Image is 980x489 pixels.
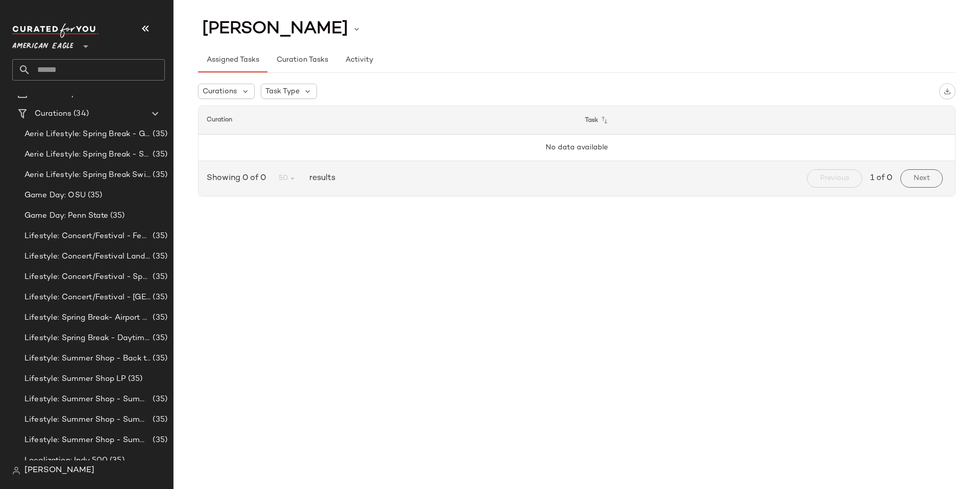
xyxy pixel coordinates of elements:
[24,394,151,405] span: Lifestyle: Summer Shop - Summer Abroad
[151,128,167,140] span: (35)
[126,373,143,385] span: (35)
[24,332,151,344] span: Lifestyle: Spring Break - Daytime Casual
[12,467,20,475] img: svg%3e
[24,434,151,446] span: Lifestyle: Summer Shop - Summer Study Sessions
[944,88,951,95] img: svg%3e
[86,190,103,201] span: (35)
[12,23,99,38] img: cfy_white_logo.C9jOOHJF.svg
[199,106,577,135] th: Curation
[151,394,167,405] span: (35)
[24,169,151,181] span: Aerie Lifestyle: Spring Break Swimsuits Landing Page
[151,332,167,344] span: (35)
[276,56,328,64] span: Curation Tasks
[207,172,270,185] span: Showing 0 of 0
[24,414,151,426] span: Lifestyle: Summer Shop - Summer Internship
[151,230,167,242] span: (35)
[24,230,151,242] span: Lifestyle: Concert/Festival - Femme
[305,172,335,185] span: results
[35,108,71,120] span: Curations
[24,128,151,140] span: Aerie Lifestyle: Spring Break - Girly/Femme
[24,373,126,385] span: Lifestyle: Summer Shop LP
[71,108,89,120] span: (34)
[24,210,108,222] span: Game Day: Penn State
[24,271,151,283] span: Lifestyle: Concert/Festival - Sporty
[24,190,86,201] span: Game Day: OSU
[151,353,167,365] span: (35)
[151,312,167,324] span: (35)
[206,56,259,64] span: Assigned Tasks
[203,86,237,97] span: Curations
[24,455,108,467] span: Localization: Indy 500
[108,455,125,467] span: (35)
[199,135,955,161] td: No data available
[265,86,300,97] span: Task Type
[108,210,125,222] span: (35)
[151,149,167,161] span: (35)
[151,169,167,181] span: (35)
[12,35,73,53] span: American Eagle
[24,149,151,161] span: Aerie Lifestyle: Spring Break - Sporty
[202,19,348,39] span: [PERSON_NAME]
[151,292,167,303] span: (35)
[151,434,167,446] span: (35)
[870,172,892,185] span: 1 of 0
[151,271,167,283] span: (35)
[151,414,167,426] span: (35)
[913,174,930,183] span: Next
[24,312,151,324] span: Lifestyle: Spring Break- Airport Style
[24,353,151,365] span: Lifestyle: Summer Shop - Back to School Essentials
[24,465,94,477] span: [PERSON_NAME]
[345,56,373,64] span: Activity
[151,251,167,263] span: (35)
[24,292,151,303] span: Lifestyle: Concert/Festival - [GEOGRAPHIC_DATA]
[577,106,955,135] th: Task
[24,251,151,263] span: Lifestyle: Concert/Festival Landing Page
[900,169,943,188] button: Next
